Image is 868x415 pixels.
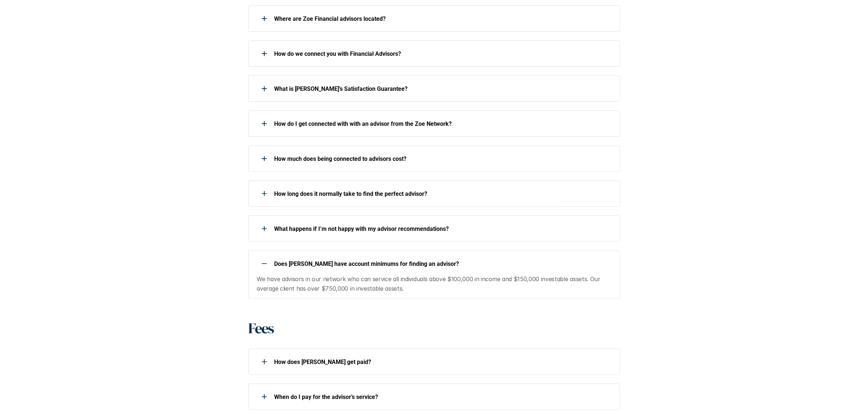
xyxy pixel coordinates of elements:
p: How do we connect you with Financial Advisors? [275,50,611,57]
p: How long does it normally take to find the perfect advisor? [275,190,611,197]
p: When do I pay for the advisor’s service? [275,393,611,400]
p: What happens if I’m not happy with my advisor recommendations? [275,225,611,232]
h1: Fees [248,319,273,337]
p: What is [PERSON_NAME]’s Satisfaction Guarantee? [275,85,611,92]
p: How do I get connected with with an advisor from the Zoe Network? [275,120,611,127]
p: How does [PERSON_NAME] get paid? [275,358,611,365]
p: How much does being connected to advisors cost? [275,155,611,162]
p: Where are Zoe Financial advisors located? [275,15,611,22]
p: Does [PERSON_NAME] have account minimums for finding an advisor? [275,260,611,267]
p: We have advisors in our network who can service all individuals above $100,000 in income and $150... [257,275,611,293]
